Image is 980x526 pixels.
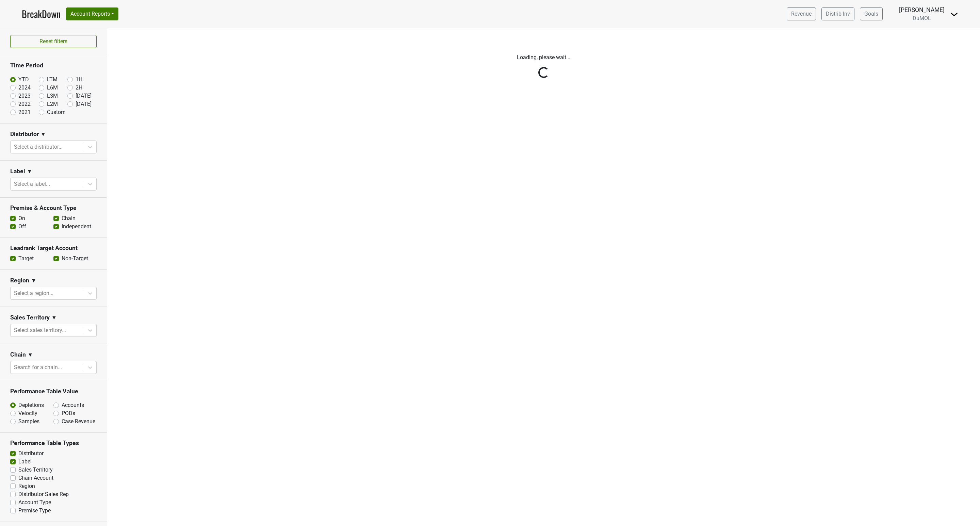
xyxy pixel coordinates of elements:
a: BreakDown [22,7,61,21]
a: Revenue [787,7,816,20]
a: Distrib Inv [821,7,854,20]
button: Account Reports [66,7,118,20]
img: Dropdown Menu [950,10,958,18]
div: [PERSON_NAME] [899,5,945,14]
p: Loading, please wait... [355,53,733,62]
span: DuMOL [913,15,931,21]
a: Goals [860,7,883,20]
